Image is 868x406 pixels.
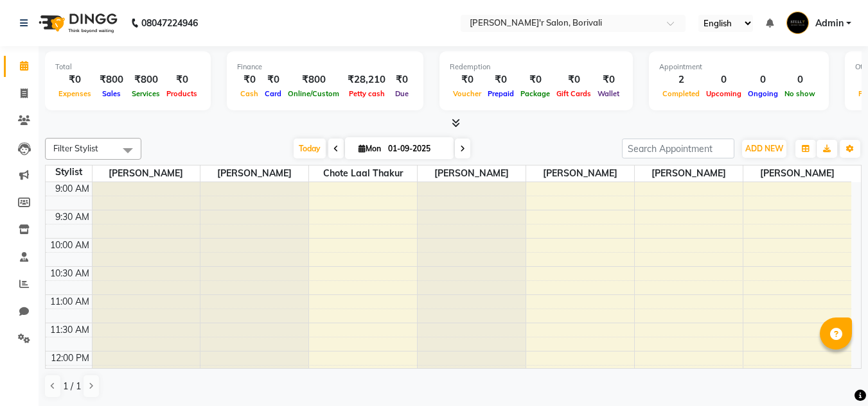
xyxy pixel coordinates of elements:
div: 0 [745,72,781,87]
div: Redemption [450,62,623,72]
div: ₹0 [55,72,94,87]
input: Search Appointment [622,139,734,158]
span: Gift Cards [553,89,594,98]
span: Wallet [594,89,623,98]
span: Products [163,89,200,98]
span: Completed [659,89,703,98]
span: Chote Laal Thakur [309,165,417,182]
span: [PERSON_NAME] [93,165,200,182]
span: Mon [355,144,384,153]
span: Prepaid [484,89,517,98]
span: Services [128,89,163,98]
span: Online/Custom [285,89,342,98]
div: 12:00 PM [48,351,92,365]
div: 11:30 AM [48,323,92,337]
span: Expenses [55,89,94,98]
span: [PERSON_NAME] [526,165,634,182]
div: 0 [703,72,745,87]
span: Petty cash [346,89,388,98]
span: Today [294,139,326,158]
span: Due [392,89,412,98]
span: 1 / 1 [63,380,81,393]
div: ₹800 [128,72,163,87]
div: ₹0 [391,72,413,87]
span: Filter Stylist [53,143,98,153]
div: ₹0 [163,72,200,87]
div: 11:00 AM [48,295,92,309]
span: ADD NEW [745,144,783,153]
b: 08047224946 [141,5,198,41]
div: ₹0 [594,72,623,87]
span: Package [517,89,553,98]
div: 0 [781,72,819,87]
span: Ongoing [745,89,781,98]
div: 10:00 AM [48,239,92,252]
span: [PERSON_NAME] [635,165,743,182]
div: 9:30 AM [53,210,92,224]
div: ₹0 [517,72,553,87]
div: Appointment [659,62,819,72]
div: ₹0 [484,72,517,87]
span: Cash [237,89,261,98]
input: 2025-09-01 [384,139,448,158]
span: Sales [99,89,124,98]
span: [PERSON_NAME] [200,165,308,182]
div: Finance [237,62,413,72]
div: ₹0 [237,72,261,87]
div: ₹800 [285,72,342,87]
div: 2 [659,72,703,87]
div: 9:00 AM [53,182,92,196]
div: Total [55,62,200,72]
div: ₹800 [94,72,128,87]
span: Upcoming [703,89,745,98]
span: Card [261,89,285,98]
span: [PERSON_NAME] [743,165,851,182]
div: 10:30 AM [48,267,92,280]
img: logo [33,5,121,41]
div: ₹0 [261,72,285,87]
span: [PERSON_NAME] [418,165,526,182]
div: ₹0 [450,72,484,87]
span: Admin [815,17,844,30]
iframe: chat widget [814,355,855,393]
img: Admin [786,12,809,34]
div: ₹28,210 [342,72,391,87]
div: ₹0 [553,72,594,87]
div: Stylist [46,165,92,179]
button: ADD NEW [742,140,786,158]
span: No show [781,89,819,98]
span: Voucher [450,89,484,98]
